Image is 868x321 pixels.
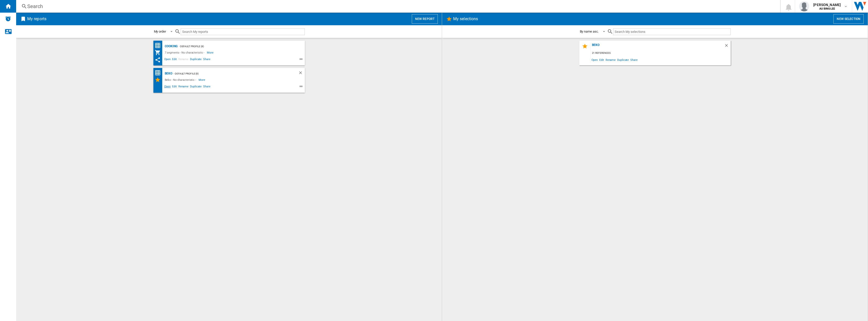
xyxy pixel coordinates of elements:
[172,70,288,77] div: - Default profile (8)
[164,43,178,50] div: Cooking
[599,56,605,63] span: Edit
[171,84,178,90] span: Edit
[799,1,809,11] img: profile.jpg
[5,16,11,22] img: alerts-logo.svg
[178,84,189,90] span: Rename
[178,43,295,50] div: - Default profile (8)
[616,56,630,63] span: Duplicate
[164,70,173,77] div: Beko
[154,30,166,33] div: My order
[207,50,214,56] span: More
[164,50,207,56] div: 7 segments - No characteristic -
[298,70,305,77] div: Delete
[155,77,164,83] div: My Selections
[202,57,211,63] span: Share
[26,14,47,24] h2: My reports
[155,50,164,56] div: My Assortment
[199,77,206,83] span: More
[819,7,835,10] b: AU BINGLEE
[155,42,164,49] div: Price Matrix
[591,50,731,56] div: 21 references
[591,56,599,63] span: Open
[412,14,438,24] button: New report
[155,70,164,76] div: Price Ranking
[202,84,211,90] span: Share
[833,14,864,24] button: New selection
[178,57,189,63] span: Rename
[189,84,202,90] span: Duplicate
[171,57,178,63] span: Edit
[27,3,767,10] div: Search
[580,30,599,33] div: By name asc.
[452,14,479,24] h2: My selections
[591,43,724,50] div: Beko
[630,56,638,63] span: Share
[605,56,616,63] span: Rename
[164,84,172,90] span: Open
[189,57,202,63] span: Duplicate
[613,28,730,35] input: Search My selections
[813,2,841,7] span: [PERSON_NAME]
[724,43,731,50] div: Delete
[164,57,172,63] span: Open
[181,28,305,35] input: Search My reports
[164,77,199,83] div: Beko - No characteristic -
[155,57,161,63] ng-md-icon: This report has been shared with you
